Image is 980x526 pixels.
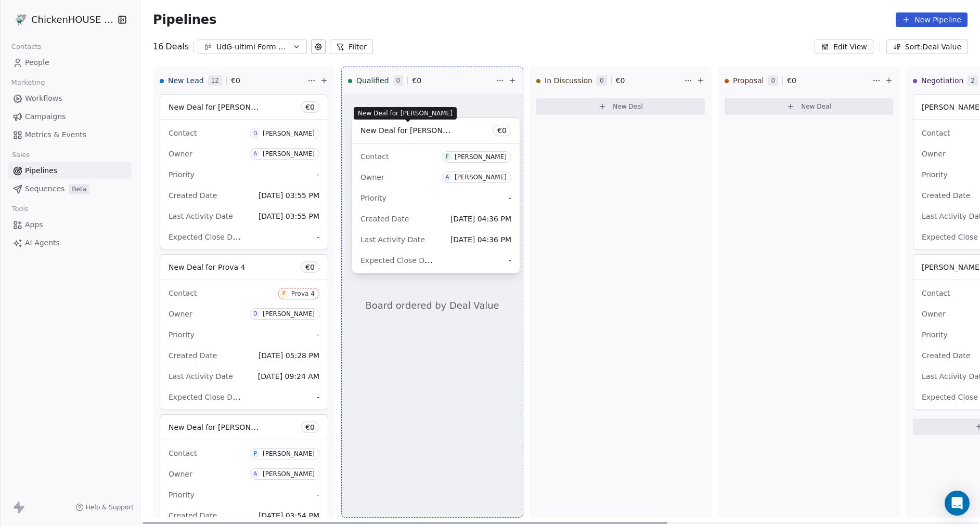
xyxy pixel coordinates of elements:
[7,201,33,217] span: Tools
[455,174,507,181] div: [PERSON_NAME]
[305,262,315,272] span: € 0
[7,75,49,90] span: Marketing
[968,75,978,86] span: 2
[160,94,328,250] div: New Deal for [PERSON_NAME]€0ContactD[PERSON_NAME]OwnerA[PERSON_NAME]Priority-Created Date[DATE] 0...
[169,263,245,271] span: New Deal for Prova 4
[317,232,319,242] span: -
[446,153,449,161] div: F
[43,60,51,69] img: tab_domain_overview_orange.svg
[169,449,197,457] span: Contact
[922,351,970,360] span: Created Date
[360,125,470,135] span: New Deal for [PERSON_NAME]
[597,75,607,86] span: 0
[169,102,278,112] span: New Deal for [PERSON_NAME]
[259,511,319,520] span: [DATE] 03:54 PM
[263,150,315,157] div: [PERSON_NAME]
[412,75,421,86] span: € 0
[15,14,27,26] img: 4.jpg
[169,372,233,380] span: Last Activity Date
[8,234,132,252] a: AI Agents
[922,191,970,200] span: Created Date
[922,331,948,339] span: Priority
[169,331,195,339] span: Priority
[725,98,893,115] button: New Deal
[160,67,305,94] div: New Lead12€0
[169,232,244,242] span: Expected Close Date
[258,372,319,380] span: [DATE] 09:24 AM
[393,75,404,86] span: 0
[330,40,373,54] button: Filter
[31,13,114,27] span: ChickenHOUSE snc
[8,108,132,125] a: Campaigns
[945,491,970,516] div: Open Intercom Messenger
[27,27,117,35] div: Dominio: [DOMAIN_NAME]
[8,180,132,198] a: SequencesBeta
[231,75,240,86] span: € 0
[116,61,173,68] div: Keyword (traffico)
[25,183,65,194] span: Sequences
[445,173,449,181] div: A
[153,12,216,27] span: Pipelines
[25,219,43,230] span: Apps
[787,75,796,86] span: € 0
[17,27,25,35] img: website_grey.svg
[25,165,57,176] span: Pipelines
[12,11,111,29] button: ChickenHOUSE snc
[317,392,319,402] span: -
[169,212,233,220] span: Last Activity Date
[922,289,950,297] span: Contact
[253,310,257,318] div: D
[616,75,625,86] span: € 0
[25,111,66,122] span: Campaigns
[922,310,946,318] span: Owner
[921,75,963,86] span: Negotiation
[29,17,51,25] div: v 4.0.25
[25,238,60,248] span: AI Agents
[17,17,25,25] img: logo_orange.svg
[259,191,319,200] span: [DATE] 03:55 PM
[733,75,764,86] span: Proposal
[509,193,511,203] span: -
[25,93,62,104] span: Workflows
[259,351,319,360] span: [DATE] 05:28 PM
[360,194,386,202] span: Priority
[105,60,113,69] img: tab_keywords_by_traffic_grey.svg
[450,235,511,244] span: [DATE] 04:36 PM
[536,98,705,115] button: New Deal
[7,39,46,55] span: Contacts
[450,215,511,223] span: [DATE] 04:36 PM
[169,511,217,520] span: Created Date
[169,392,244,402] span: Expected Close Date
[169,310,192,318] span: Owner
[291,290,315,297] div: Prova 4
[613,102,643,111] span: New Deal
[169,129,197,137] span: Contact
[352,117,520,273] div: New Deal for [PERSON_NAME]€0ContactF[PERSON_NAME]OwnerA[PERSON_NAME]Priority-Created Date[DATE] 0...
[263,450,315,457] div: [PERSON_NAME]
[254,450,257,458] div: P
[536,67,682,94] div: In Discussion0€0
[160,254,328,410] div: New Deal for Prova 4€0ContactPProva 4OwnerD[PERSON_NAME]Priority-Created Date[DATE] 05:28 PMLast ...
[25,57,49,68] span: People
[8,126,132,143] a: Metrics & Events
[169,491,195,499] span: Priority
[360,255,436,265] span: Expected Close Date
[497,125,507,136] span: € 0
[169,470,192,478] span: Owner
[263,310,315,318] div: [PERSON_NAME]
[86,503,134,511] span: Help & Support
[263,470,315,478] div: [PERSON_NAME]
[365,299,499,312] span: Board ordered by Deal Value
[216,42,288,52] div: UdG-ultimi Form Compilati
[317,169,319,180] span: -
[545,75,592,86] span: In Discussion
[208,75,222,86] span: 12
[317,490,319,500] span: -
[509,255,511,266] span: -
[768,75,778,86] span: 0
[886,40,968,54] button: Sort: Deal Value
[253,129,257,138] div: D
[69,184,89,194] span: Beta
[360,152,389,161] span: Contact
[25,129,86,140] span: Metrics & Events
